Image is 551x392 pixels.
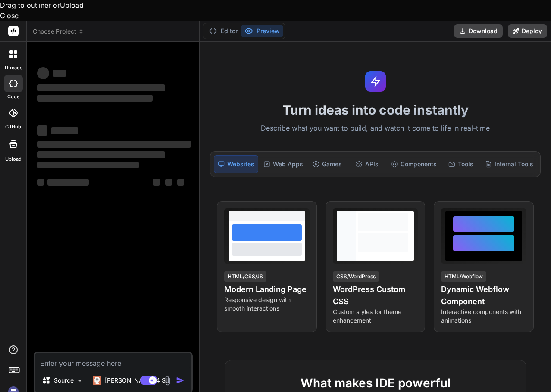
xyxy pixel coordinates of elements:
[241,25,283,37] button: Preview
[308,155,346,173] div: Games
[33,27,84,36] span: Choose Project
[37,179,44,186] span: ‌
[163,376,172,386] img: attachment
[4,64,22,72] label: threads
[105,376,169,385] p: [PERSON_NAME] 4 S..
[239,374,512,392] h2: What makes IDE powerful
[37,162,139,168] span: ‌
[37,151,165,158] span: ‌
[224,271,266,282] div: HTML/CSS/JS
[37,141,191,148] span: ‌
[93,376,101,385] img: Claude 4 Sonnet
[333,308,418,325] p: Custom styles for theme enhancement
[177,179,184,186] span: ‌
[508,24,547,38] button: Deploy
[76,377,84,384] img: Pick Models
[47,179,89,186] span: ‌
[224,283,310,296] h4: Modern Landing Page
[51,127,78,134] span: ‌
[441,308,526,325] p: Interactive components with animations
[7,93,19,100] label: code
[205,25,241,37] button: Editor
[37,95,153,102] span: ‌
[224,296,310,313] p: Responsive design with smooth interactions
[37,84,165,91] span: ‌
[348,155,386,173] div: APIs
[214,155,258,173] div: Websites
[454,24,503,38] button: Download
[60,1,84,9] span: Upload
[442,155,480,173] div: Tools
[5,156,22,163] label: Upload
[260,155,307,173] div: Web Apps
[205,123,546,134] p: Describe what you want to build, and watch it come to life in real-time
[333,271,379,282] div: CSS/WordPress
[333,283,418,308] h4: WordPress Custom CSS
[153,179,160,186] span: ‌
[165,179,172,186] span: ‌
[176,376,185,385] img: icon
[37,67,49,79] span: ‌
[205,102,546,118] h1: Turn ideas into code instantly
[482,155,537,173] div: Internal Tools
[441,271,486,282] div: HTML/Webflow
[54,376,74,385] p: Source
[441,283,526,308] h4: Dynamic Webflow Component
[5,123,21,131] label: GitHub
[53,70,66,77] span: ‌
[37,125,47,136] span: ‌
[388,155,440,173] div: Components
